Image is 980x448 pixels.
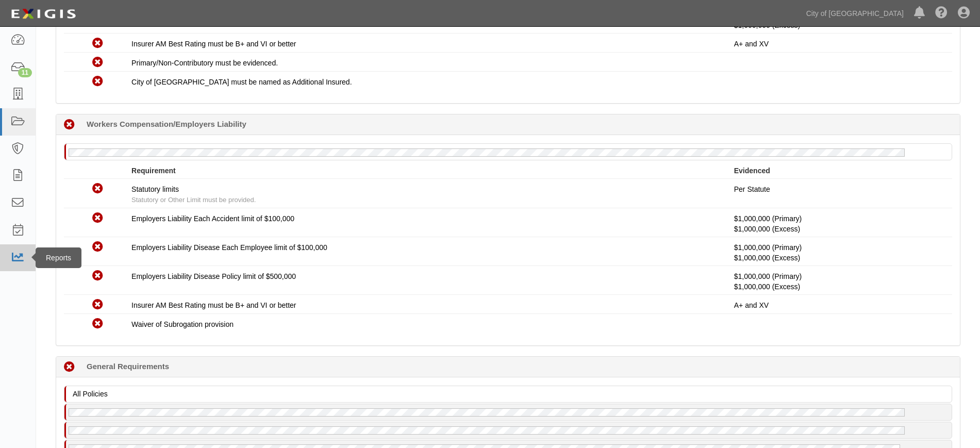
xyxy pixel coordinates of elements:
span: Policy #AU9350553 Insurer: COUNTRY Mutual Insurance Company [734,283,800,291]
span: Waiver of Subrogation provision [131,320,234,328]
p: All Policies [73,389,949,399]
div: Reports [36,247,81,268]
i: Non-Compliant [92,300,103,310]
span: Statutory or Other Limit must be provided. [131,196,256,204]
span: Employers Liability Disease Policy limit of $500,000 [131,272,296,280]
a: All Policies [64,387,955,395]
span: Employers Liability Each Accident limit of $100,000 [131,214,294,223]
i: Non-Compliant [92,271,103,281]
span: City of [GEOGRAPHIC_DATA] must be named as Additional Insured. [131,78,352,86]
i: Non-Compliant [92,184,103,194]
i: Non-Compliant 1 day (since 08/20/2025) [64,362,75,373]
i: Non-Compliant 1 day (since 08/20/2025) [64,120,75,130]
i: Non-Compliant [92,242,103,253]
strong: Evidenced [734,167,770,175]
span: Insurer AM Best Rating must be B+ and VI or better [131,301,296,309]
b: General Requirements [87,361,169,372]
p: A+ and XV [734,300,944,310]
span: Statutory limits [131,185,179,193]
i: Help Center - Complianz [935,7,948,20]
span: Insurer AM Best Rating must be B+ and VI or better [131,40,296,48]
span: Primary/Non-Contributory must be evidenced. [131,59,278,67]
p: $1,000,000 (Primary) [734,213,944,234]
p: $1,000,000 (Primary) [734,242,944,263]
p: Per Statute [734,184,944,194]
i: Non-Compliant [92,76,103,87]
i: Non-Compliant [92,57,103,68]
i: Non-Compliant [92,319,103,329]
i: Non-Compliant [92,213,103,224]
strong: Requirement [131,167,176,175]
span: Policy #AU9350553 Insurer: COUNTRY Mutual Insurance Company [734,225,800,233]
b: Workers Compensation/Employers Liability [87,119,246,129]
p: $1,000,000 (Primary) [734,271,944,292]
img: logo-5460c22ac91f19d4615b14bd174203de0afe785f0fc80cf4dbbc73dc1793850b.png [8,5,79,23]
a: City of [GEOGRAPHIC_DATA] [801,3,909,24]
span: Policy #AU9350553 Insurer: COUNTRY Mutual Insurance Company [734,254,800,262]
i: Non-Compliant [92,38,103,49]
span: Employers Liability Disease Each Employee limit of $100,000 [131,243,327,252]
div: 11 [18,68,32,77]
p: A+ and XV [734,39,944,49]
